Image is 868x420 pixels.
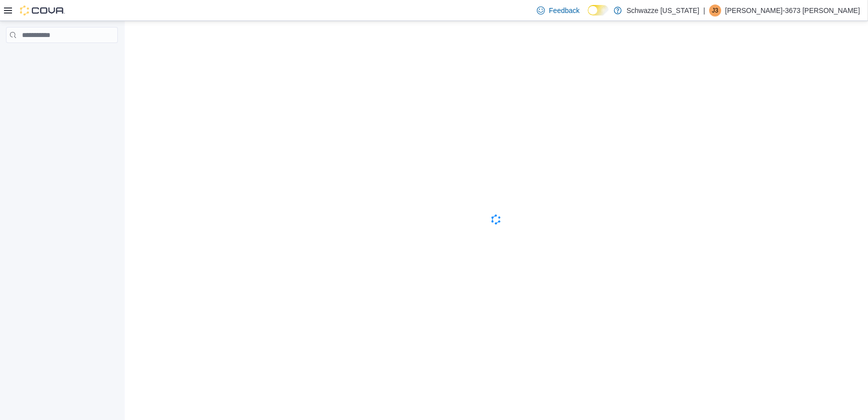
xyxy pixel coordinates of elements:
[703,4,705,16] p: |
[533,0,583,20] a: Feedback
[712,4,719,16] span: J3
[725,4,860,16] p: [PERSON_NAME]-3673 [PERSON_NAME]
[588,5,609,15] input: Dark Mode
[6,45,118,69] nav: Complex example
[709,4,721,16] div: John-3673 Montoya
[549,5,579,15] span: Feedback
[627,4,700,16] p: Schwazze [US_STATE]
[20,5,65,15] img: Cova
